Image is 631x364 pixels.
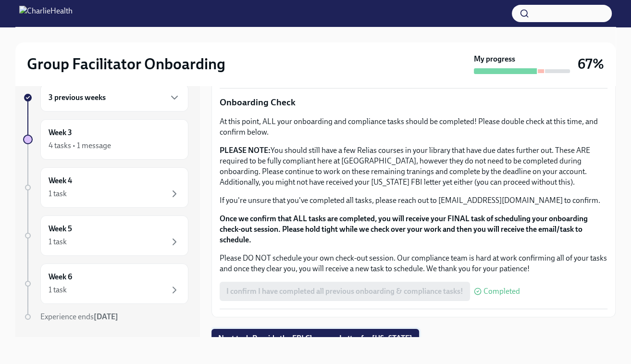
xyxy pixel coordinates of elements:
div: 1 task [49,285,67,295]
div: 4 tasks • 1 message [49,140,111,151]
div: 3 previous weeks [40,84,188,112]
h2: Group Facilitator Onboarding [27,54,225,74]
p: Please DO NOT schedule your own check-out session. Our compliance team is hard at work confirming... [220,253,607,274]
strong: [DATE] [94,312,118,321]
span: Next task : Provide the FBI Clearance Letter for [US_STATE] [218,334,412,343]
p: If you're unsure that you've completed all tasks, please reach out to [EMAIL_ADDRESS][DOMAIN_NAME... [220,195,607,206]
div: 1 task [49,188,67,199]
span: Experience ends [40,312,118,321]
span: Completed [483,288,520,295]
strong: My progress [474,54,515,64]
img: CharlieHealth [19,6,73,21]
p: You should still have a few Relias courses in your library that have due dates further out. These... [220,145,607,188]
a: Week 61 task [23,264,188,304]
strong: Once we confirm that ALL tasks are completed, you will receive your FINAL task of scheduling your... [220,214,588,244]
strong: PLEASE NOTE: [220,146,271,155]
h6: Week 6 [49,272,72,282]
div: 1 task [49,237,67,247]
h6: Week 5 [49,224,72,234]
h6: Week 3 [49,127,72,138]
button: Next task:Provide the FBI Clearance Letter for [US_STATE] [211,329,419,348]
a: Week 51 task [23,215,188,256]
h3: 67% [578,55,604,73]
h6: 3 previous weeks [49,92,106,103]
a: Week 34 tasks • 1 message [23,119,188,160]
p: At this point, ALL your onboarding and compliance tasks should be completed! Please double check ... [220,116,607,138]
h6: Week 4 [49,176,72,186]
a: Week 41 task [23,167,188,208]
p: Onboarding Check [220,96,607,109]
